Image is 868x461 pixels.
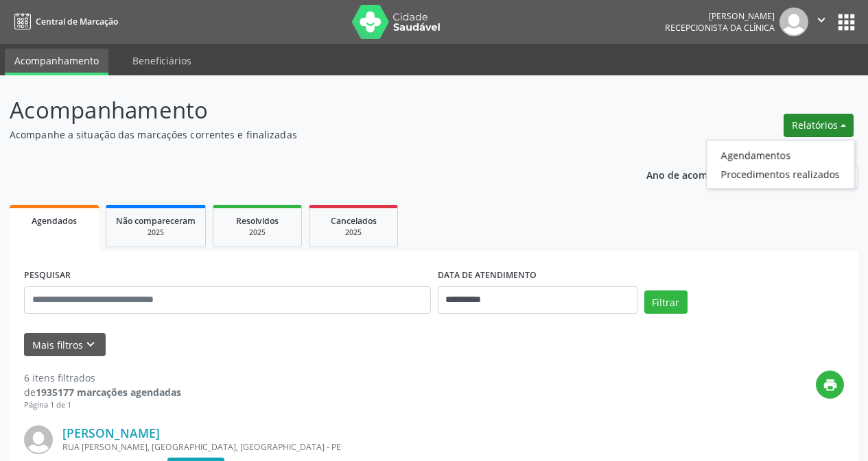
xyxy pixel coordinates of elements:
span: Resolvidos [236,215,279,227]
ul: Relatórios [706,140,855,189]
span: Não compareceram [116,215,196,227]
p: Ano de acompanhamento [646,166,768,183]
button: Mais filtroskeyboard_arrow_down [24,333,106,357]
i: print [823,377,838,393]
span: Cancelados [331,215,377,227]
span: Central de Marcação [36,16,118,27]
i: keyboard_arrow_down [83,337,98,352]
div: RUA [PERSON_NAME], [GEOGRAPHIC_DATA], [GEOGRAPHIC_DATA] - PE [62,441,638,453]
p: Acompanhamento [10,93,604,127]
a: Procedimentos realizados [707,164,854,184]
p: Acompanhe a situação das marcações correntes e finalizadas [10,127,604,142]
div: [PERSON_NAME] [665,10,775,22]
div: 2025 [116,227,196,238]
button: Filtrar [644,290,688,314]
span: Recepcionista da clínica [665,22,775,34]
a: Agendamentos [707,145,854,164]
a: Beneficiários [123,49,201,73]
span: Agendados [32,215,77,227]
button: apps [834,10,858,34]
div: 2025 [223,227,292,238]
i:  [814,12,829,27]
img: img [779,8,808,36]
label: DATA DE ATENDIMENTO [438,265,537,286]
button:  [808,8,834,36]
div: de [24,385,181,399]
button: Relatórios [784,114,854,137]
label: PESQUISAR [24,265,71,286]
button: print [816,371,844,399]
a: Central de Marcação [10,10,118,33]
strong: 1935177 marcações agendadas [36,386,181,399]
div: Página 1 de 1 [24,399,181,411]
img: img [24,425,53,454]
div: 2025 [319,227,388,238]
a: Acompanhamento [5,49,108,75]
div: 6 itens filtrados [24,371,181,385]
a: [PERSON_NAME] [62,425,160,440]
